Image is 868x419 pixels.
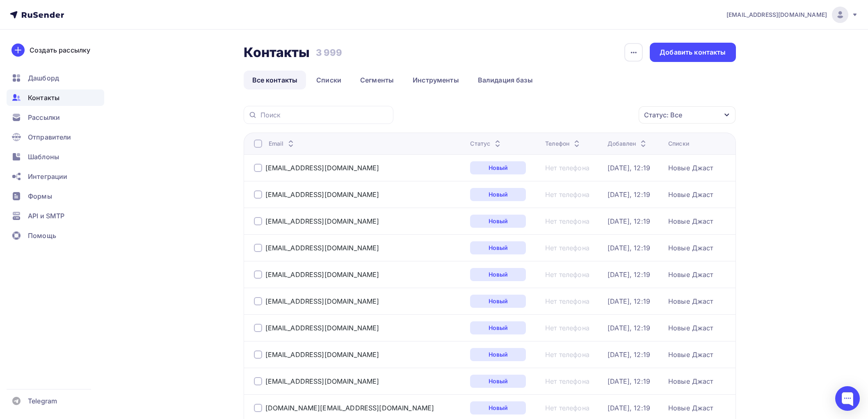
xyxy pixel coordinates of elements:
a: Формы [7,188,104,204]
div: Нет телефона [545,190,589,199]
div: [DATE], 12:19 [608,217,650,225]
a: [EMAIL_ADDRESS][DOMAIN_NAME] [265,217,379,225]
div: Телефон [545,140,582,148]
div: Статус: Все [644,110,682,120]
button: Статус: Все [638,106,736,124]
a: Нет телефона [545,324,589,332]
a: Новые Джаст [668,377,713,385]
a: Новые Джаст [668,324,713,332]
a: Нет телефона [545,404,589,412]
span: Telegram [28,396,57,406]
a: Новые Джаст [668,190,713,199]
a: Нет телефона [545,217,589,225]
span: Рассылки [28,112,60,122]
div: Добавить контакты [660,48,726,57]
a: Нет телефона [545,244,589,252]
span: Формы [28,191,52,201]
a: [EMAIL_ADDRESS][DOMAIN_NAME] [265,377,379,385]
a: Новый [470,268,526,281]
a: [EMAIL_ADDRESS][DOMAIN_NAME] [265,164,379,172]
div: [EMAIL_ADDRESS][DOMAIN_NAME] [265,350,379,359]
div: [DATE], 12:19 [608,404,650,412]
a: Новые Джаст [668,350,713,359]
a: Новый [470,215,526,228]
a: [EMAIL_ADDRESS][DOMAIN_NAME] [265,190,379,199]
div: [DATE], 12:19 [608,164,650,172]
a: Новый [470,321,526,334]
span: Интеграции [28,172,67,181]
span: Помощь [28,231,56,240]
a: Нет телефона [545,270,589,279]
a: [DATE], 12:19 [608,190,650,199]
a: Рассылки [7,109,104,126]
a: [DATE], 12:19 [608,244,650,252]
h3: 3 999 [316,47,343,58]
div: [EMAIL_ADDRESS][DOMAIN_NAME] [265,324,379,332]
div: Email [269,140,296,148]
a: [DOMAIN_NAME][EMAIL_ADDRESS][DOMAIN_NAME] [265,404,434,412]
a: Нет телефона [545,350,589,359]
a: [DATE], 12:19 [608,270,650,279]
div: Нет телефона [545,164,589,172]
a: Новый [470,375,526,388]
div: Новые Джаст [668,164,713,172]
a: [EMAIL_ADDRESS][DOMAIN_NAME] [265,297,379,305]
span: [EMAIL_ADDRESS][DOMAIN_NAME] [726,11,827,19]
a: Контакты [7,89,104,106]
a: Все контакты [244,71,306,89]
a: Нет телефона [545,297,589,305]
a: Нет телефона [545,377,589,385]
a: Отправители [7,129,104,145]
div: Добавлен [608,140,648,148]
a: Дашборд [7,70,104,86]
a: Новый [470,295,526,308]
a: Новые Джаст [668,217,713,225]
a: Новый [470,188,526,201]
a: Сегменты [352,71,402,89]
h2: Контакты [244,44,310,61]
input: Поиск [260,110,388,119]
a: Валидация базы [469,71,541,89]
a: [DATE], 12:19 [608,350,650,359]
a: Новый [470,241,526,254]
a: [DATE], 12:19 [608,324,650,332]
a: Новый [470,401,526,414]
a: Новые Джаст [668,297,713,305]
a: Списки [308,71,350,89]
a: Новые Джаст [668,404,713,412]
a: [EMAIL_ADDRESS][DOMAIN_NAME] [265,270,379,279]
a: Шаблоны [7,149,104,165]
div: Статус [470,140,503,148]
a: [EMAIL_ADDRESS][DOMAIN_NAME] [265,244,379,252]
span: API и SMTP [28,211,64,221]
a: Новый [470,348,526,361]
